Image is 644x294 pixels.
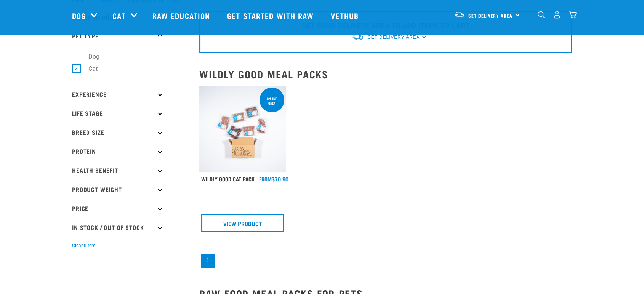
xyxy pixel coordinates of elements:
a: Dog [72,10,86,21]
img: home-icon-1@2x.png [538,11,545,18]
p: Experience [72,85,163,104]
p: Protein [72,142,163,161]
button: Clear filters [72,242,95,249]
span: Set Delivery Area [468,14,513,17]
div: ONLINE ONLY [260,93,284,109]
img: home-icon@2x.png [569,11,577,19]
p: Product Weight [72,180,163,199]
p: Health Benefit [72,161,163,180]
a: Raw Education [145,0,219,31]
a: Cat [112,10,125,21]
img: Cat 0 2sec [199,86,286,173]
p: Pet Type [72,26,163,45]
div: $70.90 [259,176,288,182]
p: In Stock / Out Of Stock [72,218,163,237]
label: Dog [76,52,103,61]
img: user.png [553,11,561,19]
a: View Product [201,214,284,232]
h2: Wildly Good Meal Packs [199,68,572,80]
p: Life Stage [72,104,163,123]
p: Breed Size [72,123,163,142]
span: Set Delivery Area [368,35,420,40]
img: van-moving.png [352,33,364,41]
a: Wildly Good Cat Pack [201,177,255,180]
a: Get started with Raw [219,0,323,31]
a: Vethub [323,0,368,31]
nav: pagination [199,252,572,269]
p: Price [72,199,163,218]
img: van-moving.png [454,11,465,18]
label: Cat [76,64,101,73]
a: Page 1 [201,254,215,268]
span: FROM [259,177,272,180]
